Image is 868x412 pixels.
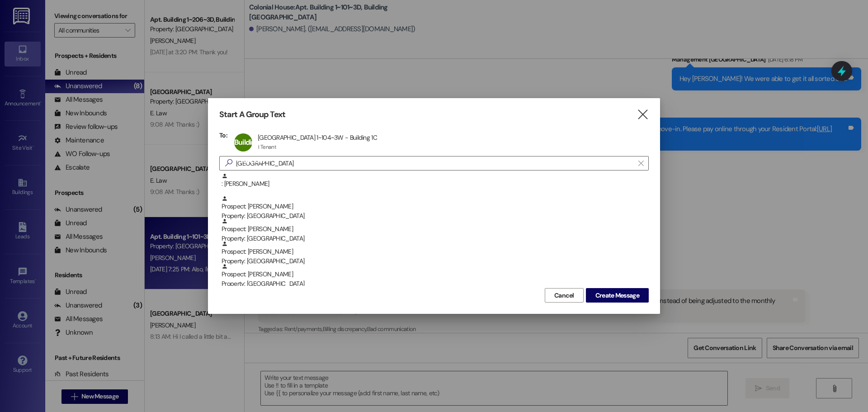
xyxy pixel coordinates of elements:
[222,211,649,221] div: Property: [GEOGRAPHIC_DATA]
[545,288,584,303] button: Cancel
[222,241,649,266] div: Prospect: [PERSON_NAME]
[219,173,649,195] div: : [PERSON_NAME]
[222,158,236,168] i: 
[234,137,266,165] span: Building 1~104~3W
[634,156,648,170] button: Clear text
[258,133,377,142] div: [GEOGRAPHIC_DATA] 1~104~3W - Building 1C
[219,109,285,120] h3: Start A Group Text
[222,263,649,289] div: Prospect: [PERSON_NAME]
[236,157,634,170] input: Search for any contact or apartment
[595,291,639,300] span: Create Message
[637,110,649,119] i: 
[222,234,649,243] div: Property: [GEOGRAPHIC_DATA]
[222,173,649,189] div: : [PERSON_NAME]
[219,131,227,139] h3: To:
[222,279,649,289] div: Property: [GEOGRAPHIC_DATA]
[638,160,643,167] i: 
[219,241,649,263] div: Prospect: [PERSON_NAME]Property: [GEOGRAPHIC_DATA]
[222,195,649,221] div: Prospect: [PERSON_NAME]
[586,288,649,303] button: Create Message
[219,218,649,241] div: Prospect: [PERSON_NAME]Property: [GEOGRAPHIC_DATA]
[219,195,649,218] div: Prospect: [PERSON_NAME]Property: [GEOGRAPHIC_DATA]
[219,263,649,286] div: Prospect: [PERSON_NAME]Property: [GEOGRAPHIC_DATA]
[222,256,649,266] div: Property: [GEOGRAPHIC_DATA]
[258,143,276,151] div: 1 Tenant
[222,218,649,244] div: Prospect: [PERSON_NAME]
[554,291,574,300] span: Cancel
